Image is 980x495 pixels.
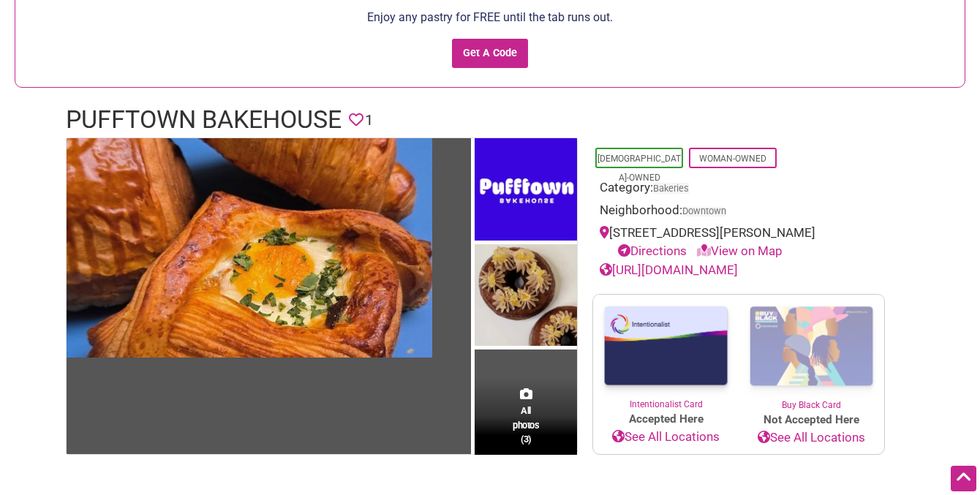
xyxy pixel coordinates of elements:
span: All photos (3) [513,404,539,445]
div: Scroll Back to Top [951,466,976,491]
div: [STREET_ADDRESS][PERSON_NAME] [600,224,878,261]
p: Enjoy any pastry for FREE until the tab runs out. [23,8,957,27]
img: Pufftown Bakehouse - Logo [475,138,577,244]
a: [DEMOGRAPHIC_DATA]-Owned [598,154,681,183]
h1: Pufftown Bakehouse [66,102,342,137]
span: Downtown [682,207,726,216]
img: Intentionalist Card [593,295,739,398]
div: Neighborhood: [600,201,878,224]
img: Pufftown Bakehouse - Sweet Croissants [475,244,577,350]
a: View on Map [697,243,783,258]
a: Buy Black Card [739,295,884,412]
span: You must be logged in to save favorites. [349,109,363,132]
a: See All Locations [739,428,884,447]
span: 1 [365,109,373,132]
a: Bakeries [653,183,689,194]
img: Pufftown Bakehouse - Croissants [67,138,432,358]
a: Woman-Owned [699,154,766,164]
span: Not Accepted Here [739,412,884,428]
input: Get A Code [452,39,529,69]
img: Buy Black Card [739,295,884,398]
a: Intentionalist Card [593,295,739,411]
a: [URL][DOMAIN_NAME] [600,262,738,277]
span: Accepted Here [593,411,739,428]
a: Directions [618,243,687,258]
a: See All Locations [593,428,739,447]
div: Category: [600,178,878,201]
